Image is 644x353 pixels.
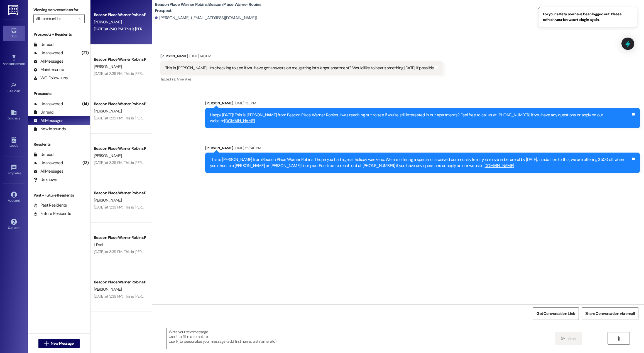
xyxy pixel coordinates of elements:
div: Tagged as: [160,75,443,83]
span: [PERSON_NAME] [94,64,122,69]
span: Amenities [177,77,192,82]
div: Beacon Place Warner Robins Prospect [94,235,145,241]
button: Share Conversation via email [582,307,638,320]
div: [PERSON_NAME] [205,145,640,153]
div: Prospects [28,91,90,97]
span: Send [567,335,576,341]
span: • [25,61,26,65]
div: Beacon Place Warner Robins Prospect [94,12,145,18]
b: Beacon Place Warner Robins: Beacon Place Warner Robins Prospect [155,2,266,14]
div: (27) [80,49,90,57]
div: [PERSON_NAME] [205,100,640,108]
button: Send [555,332,582,345]
button: New Message [38,339,80,348]
div: Maintenance [33,67,64,73]
div: [DATE] 1:40 PM [188,53,211,59]
a: [DOMAIN_NAME] [224,118,255,124]
div: Unread [33,42,53,48]
a: Inbox [3,26,25,41]
button: Get Conversation Link [533,307,579,320]
div: Beacon Place Warner Robins Prospect [94,190,145,196]
div: Happy [DATE]! This is [PERSON_NAME] from Beacon Place Warner Robins. I was reaching out to see if... [210,112,631,124]
span: [PERSON_NAME] [94,109,122,114]
div: Unanswered [33,101,63,107]
label: Viewing conversations for [33,6,85,14]
span: [PERSON_NAME] [94,287,122,292]
a: Site Visit • [3,80,25,95]
div: Beacon Place Warner Robins Prospect [94,101,145,107]
span: [PERSON_NAME] [94,153,122,158]
div: Unknown [33,177,57,183]
div: New Inbounds [33,126,66,132]
div: All Messages [33,168,63,174]
div: Unanswered [33,160,63,166]
button: Close toast [537,5,542,11]
a: [DOMAIN_NAME] [483,163,514,168]
div: Future Residents [33,211,71,217]
div: [DATE] at 3:40 PM [233,145,261,151]
div: All Messages [33,118,63,124]
span: I. Pvel [94,242,102,247]
span: New Message [51,340,74,346]
span: For your safety, you have been logged out. Please refresh your browser to login again. [543,11,633,22]
div: (13) [81,159,90,167]
i:  [561,336,565,341]
span: • [20,88,21,92]
div: This is [PERSON_NAME]. I’m checking to see if you have got answers on me getting into larger apar... [165,65,434,71]
a: Buildings [3,108,25,123]
span: Share Conversation via email [585,311,635,317]
div: Unanswered [33,50,63,56]
div: This is [PERSON_NAME] from Beacon Place Warner Robins. I hope you had a great holiday weekend. We... [210,157,631,169]
a: Account [3,190,25,205]
a: Support [3,217,25,232]
a: Leads [3,135,25,150]
div: [PERSON_NAME] [160,53,443,61]
i:  [44,341,48,346]
i:  [616,336,621,341]
i:  [79,16,82,21]
div: [PERSON_NAME]. ([EMAIL_ADDRESS][DOMAIN_NAME]) [155,15,257,21]
img: ResiDesk Logo [8,5,19,15]
span: Get Conversation Link [537,311,575,317]
div: (14) [81,100,90,108]
input: All communities [36,14,76,23]
div: Past + Future Residents [28,192,90,198]
div: WO Follow-ups [33,75,68,81]
a: Templates • [3,163,25,178]
div: All Messages [33,58,63,64]
div: Beacon Place Warner Robins Prospect [94,57,145,62]
div: Beacon Place Warner Robins Prospect [94,279,145,285]
div: Unread [33,109,53,115]
div: Past Residents [33,202,67,208]
div: Unread [33,152,53,158]
div: Prospects + Residents [28,31,90,37]
span: [PERSON_NAME] [94,198,122,203]
span: [PERSON_NAME] [94,19,122,24]
div: Beacon Place Warner Robins Prospect [94,146,145,151]
div: Residents [28,141,90,147]
span: • [21,170,22,174]
div: [DATE] 1:38 PM [233,100,256,106]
